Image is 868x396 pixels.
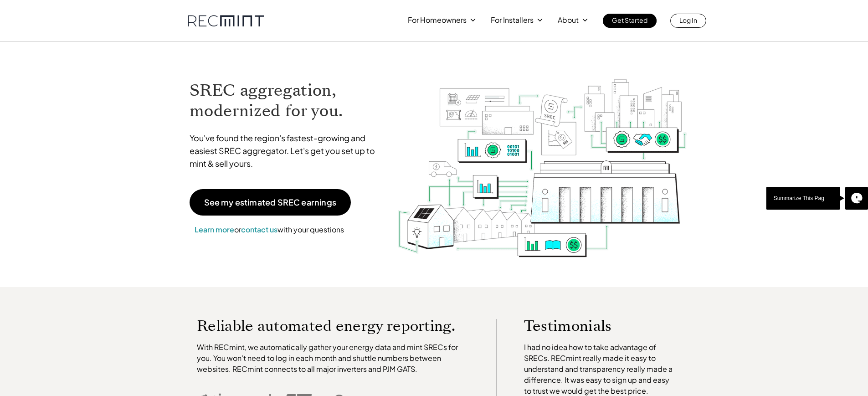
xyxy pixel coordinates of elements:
a: contact us [241,225,277,234]
p: Testimonials [524,319,660,333]
p: See my estimated SREC earnings [204,198,336,206]
p: For Installers [491,14,534,26]
p: Reliable automated energy reporting. [197,319,468,333]
a: Log In [670,14,706,28]
a: See my estimated SREC earnings [190,189,351,216]
a: Learn more [195,225,234,234]
p: Get Started [612,14,647,26]
p: Log In [679,14,697,26]
a: Get Started [603,14,657,28]
p: You've found the region's fastest-growing and easiest SREC aggregator. Let's get you set up to mi... [190,132,384,170]
h1: SREC aggregation, modernized for you. [190,80,384,121]
img: RECmint value cycle [397,55,688,260]
p: For Homeowners [408,14,467,26]
p: With RECmint, we automatically gather your energy data and mint SRECs for you. You won't need to ... [197,342,468,375]
p: About [558,14,579,26]
p: or with your questions [190,224,349,236]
